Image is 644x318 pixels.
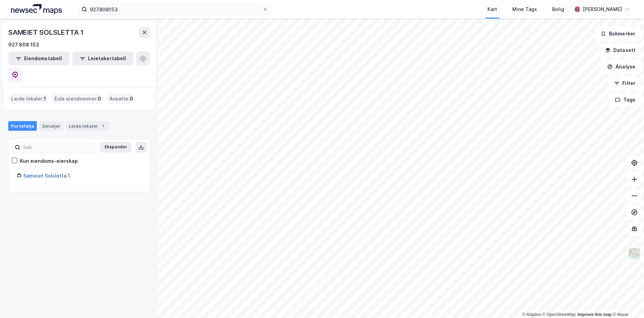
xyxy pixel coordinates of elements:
[609,93,641,107] button: Tags
[44,95,46,103] span: 1
[610,285,644,318] iframe: Chat Widget
[608,76,641,90] button: Filter
[8,121,37,131] div: Portefølje
[11,4,62,14] img: logo.a4113a55bc3d86da70a041830d287a7e.svg
[8,52,69,65] button: Eiendomstabell
[595,27,641,41] button: Bokmerker
[599,43,641,57] button: Datasett
[99,123,106,129] div: 1
[9,93,49,104] div: Leide lokaler :
[628,247,641,260] img: Z
[98,95,101,103] span: 0
[487,5,497,13] div: Kart
[40,121,63,131] div: Detaljer
[20,157,78,165] div: Kun eiendoms-eierskap
[610,285,644,318] div: Kontrollprogram for chat
[20,142,96,152] input: Søk
[52,93,104,104] div: Eide eiendommer :
[578,312,612,317] a: Improve this map
[23,173,70,179] a: Sameiet Solsletta 1
[543,312,576,317] a: OpenStreetMap
[583,5,622,13] div: [PERSON_NAME]
[512,5,537,13] div: Mine Tags
[601,60,641,74] button: Analyse
[72,52,133,65] button: Leietakertabell
[100,142,131,153] button: Ekspander
[8,41,39,49] div: 927 808 153
[552,5,564,13] div: Bolig
[522,312,541,317] a: Mapbox
[87,4,262,14] input: Søk på adresse, matrikkel, gårdeiere, leietakere eller personer
[66,121,109,131] div: Leide lokaler
[8,27,85,38] div: SAMEIET SOLSLETTA 1
[107,93,136,104] div: Ansatte :
[130,95,133,103] span: 0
